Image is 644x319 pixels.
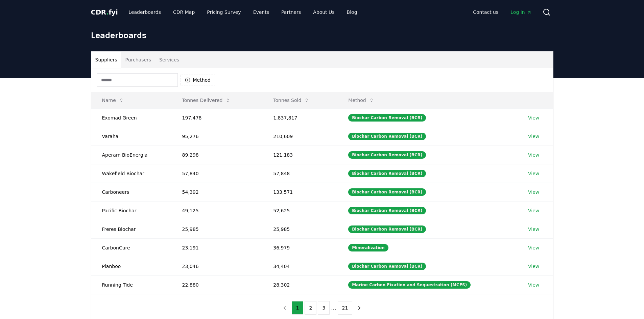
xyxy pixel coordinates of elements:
td: 34,404 [262,257,337,275]
div: Biochar Carbon Removal (BCR) [348,170,426,177]
div: Biochar Carbon Removal (BCR) [348,225,426,233]
td: 197,478 [171,108,263,127]
td: Freres Biochar [91,220,171,238]
td: 57,848 [262,164,337,183]
div: Marine Carbon Fixation and Sequestration (MCFS) [348,281,471,289]
a: View [528,226,539,233]
a: About Us [308,6,340,18]
div: Biochar Carbon Removal (BCR) [348,207,426,214]
div: Biochar Carbon Removal (BCR) [348,151,426,159]
a: View [528,133,539,140]
td: 23,046 [171,257,263,275]
div: Mineralization [348,244,388,251]
td: 25,985 [262,220,337,238]
td: 89,298 [171,145,263,164]
td: 22,880 [171,275,263,294]
td: CarbonCure [91,238,171,257]
a: Pricing Survey [201,6,246,18]
td: 57,840 [171,164,263,183]
td: Wakefield Biochar [91,164,171,183]
td: 36,979 [262,238,337,257]
td: 52,625 [262,201,337,220]
td: Pacific Biochar [91,201,171,220]
button: 1 [292,301,304,315]
a: View [528,263,539,270]
a: View [528,114,539,121]
button: Services [155,52,183,68]
td: 28,302 [262,275,337,294]
a: CDR Map [168,6,200,18]
td: Carboneers [91,183,171,201]
a: Partners [276,6,306,18]
div: Biochar Carbon Removal (BCR) [348,188,426,196]
nav: Main [123,6,362,18]
div: Biochar Carbon Removal (BCR) [348,133,426,140]
td: 54,392 [171,183,263,201]
a: Log in [505,6,537,18]
td: 133,571 [262,183,337,201]
button: Name [97,94,129,107]
td: Exomad Green [91,108,171,127]
td: 49,125 [171,201,263,220]
button: Tonnes Delivered [177,94,236,107]
td: 25,985 [171,220,263,238]
span: Log in [510,9,531,16]
button: Method [181,75,215,85]
a: CDR.fyi [91,7,118,17]
td: Running Tide [91,275,171,294]
td: 210,609 [262,127,337,145]
li: ... [331,304,336,312]
h1: Leaderboards [91,30,553,41]
td: Planboo [91,257,171,275]
a: Leaderboards [123,6,166,18]
div: Biochar Carbon Removal (BCR) [348,114,426,122]
a: Blog [341,6,363,18]
td: 121,183 [262,145,337,164]
td: 1,837,817 [262,108,337,127]
a: View [528,207,539,214]
button: Method [343,94,380,107]
button: 3 [318,301,330,315]
td: 95,276 [171,127,263,145]
div: Biochar Carbon Removal (BCR) [348,263,426,270]
button: Tonnes Sold [268,94,315,107]
td: 23,191 [171,238,263,257]
span: . [106,8,109,16]
a: View [528,244,539,251]
a: View [528,152,539,158]
a: View [528,170,539,177]
button: next page [354,301,365,315]
td: Aperam BioEnergia [91,145,171,164]
span: CDR fyi [91,8,118,16]
button: Suppliers [91,52,121,68]
nav: Main [468,6,537,18]
button: 21 [338,301,353,315]
td: Varaha [91,127,171,145]
a: Contact us [468,6,504,18]
button: 2 [305,301,316,315]
a: View [528,189,539,195]
a: Events [248,6,275,18]
a: View [528,282,539,288]
button: Purchasers [121,52,155,68]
